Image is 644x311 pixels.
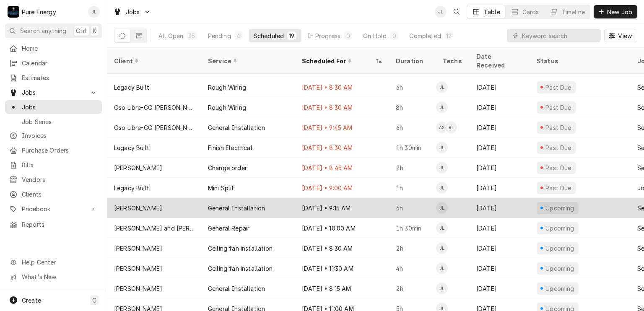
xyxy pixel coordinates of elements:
[22,131,98,140] span: Invoices
[208,264,273,273] div: Ceiling fan installation
[295,158,389,178] div: [DATE] • 8:45 AM
[22,161,98,169] span: Bills
[522,8,539,16] div: Cards
[443,57,463,65] div: Techs
[22,73,98,82] span: Estimates
[389,278,436,298] div: 2h
[22,272,97,281] span: What's New
[436,81,448,93] div: James Linnenkamp's Avatar
[470,218,530,238] div: [DATE]
[22,59,98,67] span: Calendar
[5,41,102,55] a: Home
[436,242,448,254] div: JL
[76,26,87,35] span: Ctrl
[445,122,457,133] div: Rodolfo Hernandez Lorenzo's Avatar
[22,117,98,126] span: Job Series
[545,184,573,192] div: Past Due
[545,264,576,273] div: Upcoming
[5,255,102,269] a: Go to Help Center
[436,162,448,174] div: JL
[5,143,102,157] a: Purchase Orders
[22,175,98,184] span: Vendors
[435,6,447,18] div: James Linnenkamp's Avatar
[470,178,530,198] div: [DATE]
[5,56,102,70] a: Calendar
[158,31,183,40] div: All Open
[208,163,247,172] div: Change order
[545,143,573,152] div: Past Due
[208,57,287,65] div: Service
[389,77,436,97] div: 6h
[114,163,162,172] div: [PERSON_NAME]
[436,282,448,294] div: James Linnenkamp's Avatar
[389,178,436,198] div: 1h
[545,123,573,132] div: Past Due
[545,284,576,293] div: Upcoming
[545,163,573,172] div: Past Due
[289,31,294,40] div: 19
[295,258,389,278] div: [DATE] • 11:30 AM
[114,204,162,213] div: [PERSON_NAME]
[188,31,195,40] div: 35
[436,182,448,194] div: James Linnenkamp's Avatar
[114,143,149,152] div: Legacy Built
[22,8,56,16] div: Pure Energy
[5,187,102,201] a: Clients
[470,238,530,258] div: [DATE]
[436,81,448,93] div: JL
[5,158,102,172] a: Bills
[114,264,162,273] div: [PERSON_NAME]
[22,88,85,97] span: Jobs
[5,270,102,284] a: Go to What's New
[5,129,102,143] a: Invoices
[5,23,102,38] button: Search anythingCtrlK
[114,224,195,233] div: [PERSON_NAME] and [PERSON_NAME]
[389,117,436,137] div: 6h
[22,205,85,213] span: Pricebook
[5,86,102,99] a: Go to Jobs
[436,242,448,254] div: James Linnenkamp's Avatar
[389,218,436,238] div: 1h 30min
[561,8,585,16] div: Timeline
[470,258,530,278] div: [DATE]
[208,184,234,192] div: Mini Split
[8,6,19,18] div: Pure Energy's Avatar
[436,101,448,113] div: James Linnenkamp's Avatar
[5,100,102,114] a: Jobs
[88,6,100,18] div: JL
[114,284,162,293] div: [PERSON_NAME]
[295,137,389,158] div: [DATE] • 8:30 AM
[545,224,576,233] div: Upcoming
[208,123,265,132] div: General Installation
[436,182,448,194] div: JL
[470,137,530,158] div: [DATE]
[295,278,389,298] div: [DATE] • 8:15 AM
[93,26,96,35] span: K
[208,83,246,92] div: Rough Wiring
[436,282,448,294] div: JL
[8,6,19,18] div: P
[389,198,436,218] div: 6h
[22,146,98,155] span: Purchase Orders
[114,103,195,112] div: Oso Libre-CO [PERSON_NAME]
[545,244,576,253] div: Upcoming
[470,97,530,117] div: [DATE]
[208,224,249,233] div: General Repair
[470,278,530,298] div: [DATE]
[436,142,448,153] div: JL
[389,238,436,258] div: 2h
[345,31,351,40] div: 0
[446,31,452,40] div: 12
[295,198,389,218] div: [DATE] • 9:15 AM
[302,57,374,65] div: Scheduled For
[92,296,96,305] span: C
[436,202,448,214] div: James Linnenkamp's Avatar
[545,83,573,92] div: Past Due
[22,190,98,199] span: Clients
[295,238,389,258] div: [DATE] • 8:30 AM
[20,26,66,35] span: Search anything
[435,6,447,18] div: JL
[236,31,241,40] div: 4
[208,284,265,293] div: General Installation
[389,97,436,117] div: 8h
